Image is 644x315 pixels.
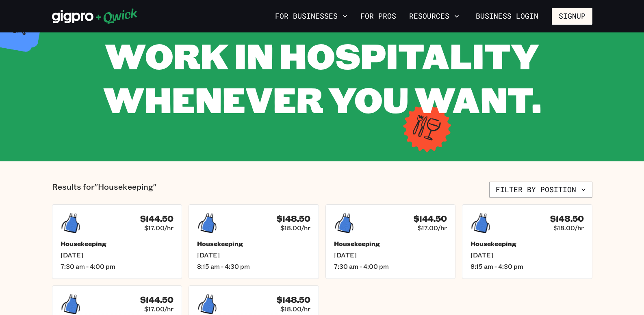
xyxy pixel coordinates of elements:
[197,240,310,248] h5: Housekeeping
[554,224,584,232] span: $18.00/hr
[334,262,447,270] span: 7:30 am - 4:00 pm
[52,182,156,198] p: Results for "Housekeeping"
[334,251,447,259] span: [DATE]
[280,224,310,232] span: $18.00/hr
[61,240,174,248] h5: Housekeeping
[357,9,399,23] a: For Pros
[140,214,173,224] h4: $144.50
[325,204,456,279] a: $144.50$17.00/hrHousekeeping[DATE]7:30 am - 4:00 pm
[277,214,310,224] h4: $148.50
[280,305,310,313] span: $18.00/hr
[334,240,447,248] h5: Housekeeping
[197,251,310,259] span: [DATE]
[277,295,310,305] h4: $148.50
[272,9,351,23] button: For Businesses
[144,224,173,232] span: $17.00/hr
[471,262,584,270] span: 8:15 am - 4:30 pm
[471,251,584,259] span: [DATE]
[418,224,447,232] span: $17.00/hr
[469,8,545,25] a: Business Login
[189,204,319,279] a: $148.50$18.00/hrHousekeeping[DATE]8:15 am - 4:30 pm
[462,204,592,279] a: $148.50$18.00/hrHousekeeping[DATE]8:15 am - 4:30 pm
[61,251,174,259] span: [DATE]
[550,214,584,224] h4: $148.50
[552,8,592,25] button: Signup
[197,262,310,270] span: 8:15 am - 4:30 pm
[103,32,541,122] span: WORK IN HOSPITALITY WHENEVER YOU WANT.
[61,262,174,270] span: 7:30 am - 4:00 pm
[406,9,462,23] button: Resources
[489,182,592,198] button: Filter by position
[471,240,584,248] h5: Housekeeping
[144,305,173,313] span: $17.00/hr
[52,204,182,279] a: $144.50$17.00/hrHousekeeping[DATE]7:30 am - 4:00 pm
[140,295,173,305] h4: $144.50
[414,214,447,224] h4: $144.50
